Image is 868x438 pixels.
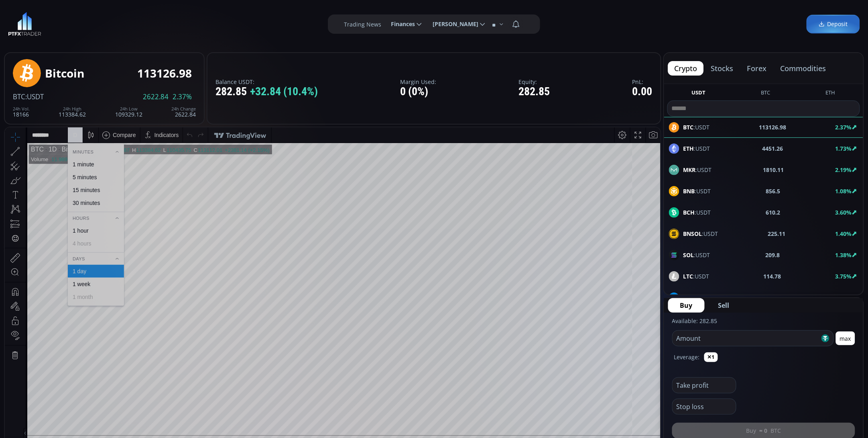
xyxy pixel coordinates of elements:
[638,319,655,335] div: Toggle Auto Scale
[632,79,653,85] label: PnL:
[674,353,700,361] label: Leverage:
[127,20,131,26] div: H
[137,67,192,80] div: 113126.98
[400,79,436,85] label: Margin Used:
[768,293,783,302] b: 24.16
[762,144,783,153] b: 4451.26
[13,106,30,111] div: 24h Vol.
[115,106,142,111] div: 24h Low
[625,319,638,335] div: Toggle Log Scale
[835,294,852,301] b: 2.42%
[683,229,718,238] span: :USDT
[683,187,711,195] span: :USDT
[683,272,709,280] span: :USDT
[766,208,781,217] b: 610.2
[683,230,702,237] b: BNSOL
[680,301,693,310] span: Buy
[79,324,85,330] div: 5d
[519,86,550,98] div: 282.85
[835,251,852,259] b: 1.38%
[68,34,89,40] div: 1 minute
[68,154,85,160] div: 1 week
[220,20,264,26] div: +2381.14 (+2.15%)
[26,18,39,26] div: BTC
[641,324,652,330] div: auto
[215,86,318,98] div: 282.85
[18,301,22,311] div: Hide Drawings Toolbar
[108,4,131,11] div: Compare
[835,272,852,280] b: 3.75%
[683,208,711,217] span: :USDT
[63,86,119,95] div: Hours
[385,16,415,32] span: Finances
[766,187,781,195] b: 856.5
[835,209,852,216] b: 3.60%
[68,113,87,119] div: 4 hours
[68,4,72,11] div: D
[632,86,653,98] div: 0.00
[683,144,710,153] span: :USDT
[565,324,604,330] span: 13:55:03 (UTC)
[68,72,95,79] div: 30 minutes
[63,20,119,29] div: Minutes
[768,229,786,238] b: 225.11
[47,29,66,35] div: 11.989K
[683,272,693,280] b: LTC
[836,332,855,345] button: max
[519,79,550,85] label: Equity:
[668,61,704,76] button: crypto
[173,93,192,100] span: 2.37%
[171,106,196,117] div: 2622.84
[26,29,43,35] div: Volume
[427,16,478,32] span: [PERSON_NAME]
[159,20,162,26] div: L
[150,4,174,11] div: Indicators
[115,106,142,117] div: 109329.12
[344,20,381,29] label: Trading News
[683,145,694,152] b: ETH
[758,89,774,99] button: BTC
[668,298,705,313] button: Buy
[45,67,84,80] div: Bitcoin
[672,317,718,325] label: Available: 282.85
[562,319,606,335] button: 13:55:03 (UTC)
[59,106,86,117] div: 113384.62
[763,166,784,174] b: 1810.11
[835,145,852,152] b: 1.73%
[162,20,186,26] div: 110435.75
[819,20,848,29] span: Deposit
[39,18,52,26] div: 1D
[689,89,709,99] button: USDT
[741,61,773,76] button: forex
[63,127,119,136] div: Days
[764,272,781,280] b: 114.78
[52,18,76,26] div: Bitcoin
[683,294,699,301] b: DASH
[823,89,839,99] button: ETH
[835,187,852,195] b: 1.08%
[835,230,852,237] b: 1.40%
[189,20,193,26] div: C
[704,352,718,362] button: ✕1
[683,251,694,259] b: SOL
[614,319,625,335] div: Toggle Percentage
[683,166,696,174] b: MKR
[13,92,25,101] span: BTC
[59,106,86,111] div: 24h High
[774,61,833,76] button: commodities
[193,20,218,26] div: 113112.01
[143,93,169,100] span: 2622.84
[766,251,780,259] b: 209.8
[215,79,318,85] label: Balance USDT:
[108,319,120,335] div: Go to
[250,86,318,98] span: +32.84 (10.4%)
[706,298,742,313] button: Sell
[68,166,88,173] div: 1 month
[25,92,44,101] span: :USDT
[52,324,60,330] div: 3m
[91,324,97,330] div: 1d
[683,293,715,302] span: :USDT
[41,324,47,330] div: 1y
[68,100,84,106] div: 1 hour
[8,12,41,36] img: LOGO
